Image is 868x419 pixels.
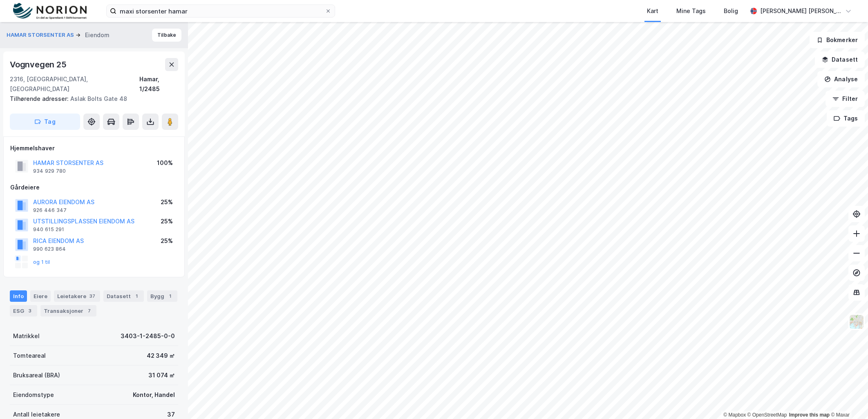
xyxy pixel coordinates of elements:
[161,197,173,207] div: 25%
[723,412,746,418] a: Mapbox
[33,207,67,214] div: 926 446 347
[33,226,64,233] div: 940 615 291
[133,390,175,400] div: Kontor, Handel
[166,292,174,300] div: 1
[13,370,60,380] div: Bruksareal (BRA)
[10,305,37,316] div: ESG
[40,305,96,316] div: Transaksjoner
[148,370,175,380] div: 31 074 ㎡
[7,31,76,39] button: HAMAR STORSENTER AS
[26,307,34,315] div: 3
[132,292,141,300] div: 1
[85,30,110,40] div: Eiendom
[13,351,46,361] div: Tomteareal
[747,412,787,418] a: OpenStreetMap
[827,380,868,419] div: Kontrollprogram for chat
[10,114,80,130] button: Tag
[139,74,178,94] div: Hamar, 1/2485
[85,307,93,315] div: 7
[817,71,865,87] button: Analyse
[10,95,70,102] span: Tilhørende adresser:
[116,5,325,17] input: Søk på adresse, matrikkel, gårdeiere, leietakere eller personer
[13,331,40,341] div: Matrikkel
[724,6,738,16] div: Bolig
[815,51,865,68] button: Datasett
[13,3,87,20] img: norion-logo.80e7a08dc31c2e691866.png
[849,314,864,330] img: Z
[161,236,173,246] div: 25%
[827,110,865,127] button: Tags
[825,91,865,107] button: Filter
[103,290,144,302] div: Datasett
[810,32,865,48] button: Bokmerker
[88,292,97,300] div: 37
[33,168,66,174] div: 934 929 780
[827,380,868,419] iframe: Chat Widget
[789,412,830,418] a: Improve this map
[760,6,842,16] div: [PERSON_NAME] [PERSON_NAME]
[10,74,139,94] div: 2316, [GEOGRAPHIC_DATA], [GEOGRAPHIC_DATA]
[30,290,51,302] div: Eiere
[10,183,178,192] div: Gårdeiere
[157,158,173,168] div: 100%
[10,143,178,153] div: Hjemmelshaver
[152,29,181,42] button: Tilbake
[10,94,172,104] div: Aslak Bolts Gate 48
[13,390,54,400] div: Eiendomstype
[161,216,173,226] div: 25%
[10,58,68,71] div: Vognvegen 25
[54,290,100,302] div: Leietakere
[147,290,177,302] div: Bygg
[676,6,706,16] div: Mine Tags
[147,351,175,361] div: 42 349 ㎡
[121,331,175,341] div: 3403-1-2485-0-0
[33,246,66,252] div: 990 623 864
[647,6,658,16] div: Kart
[10,290,27,302] div: Info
